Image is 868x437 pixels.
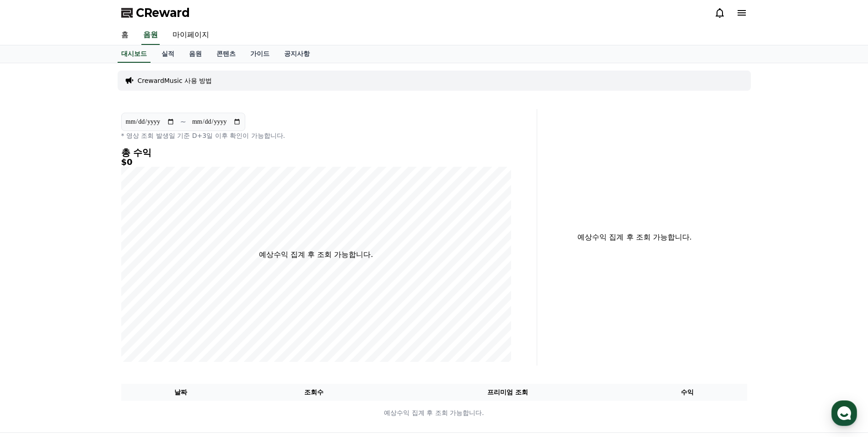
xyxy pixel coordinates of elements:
[122,408,747,418] p: 예상수익 집계 후 조회 가능합니다.
[180,116,186,127] p: ~
[138,76,212,85] a: CrewardMusic 사용 방법
[243,45,277,63] a: 가이드
[29,304,34,311] span: 홈
[3,290,60,313] a: 홈
[118,45,151,63] a: 대시보드
[121,147,511,158] h4: 총 수익
[60,290,118,313] a: 대화
[118,290,176,313] a: 설정
[277,45,317,63] a: 공지사항
[121,131,511,140] p: * 영상 조회 발생일 기준 D+3일 이후 확인이 가능합니다.
[121,5,190,20] a: CReward
[84,305,95,312] span: 대화
[141,26,160,45] a: 음원
[121,158,511,167] h5: $0
[545,232,725,243] p: 예상수익 집계 후 조회 가능합니다.
[136,5,190,20] span: CReward
[628,384,747,401] th: 수익
[154,45,182,63] a: 실적
[121,384,241,401] th: 날짜
[240,384,387,401] th: 조회수
[182,45,209,63] a: 음원
[141,304,152,311] span: 설정
[388,384,628,401] th: 프리미엄 조회
[259,249,373,260] p: 예상수익 집계 후 조회 가능합니다.
[209,45,243,63] a: 콘텐츠
[165,26,216,45] a: 마이페이지
[114,26,136,45] a: 홈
